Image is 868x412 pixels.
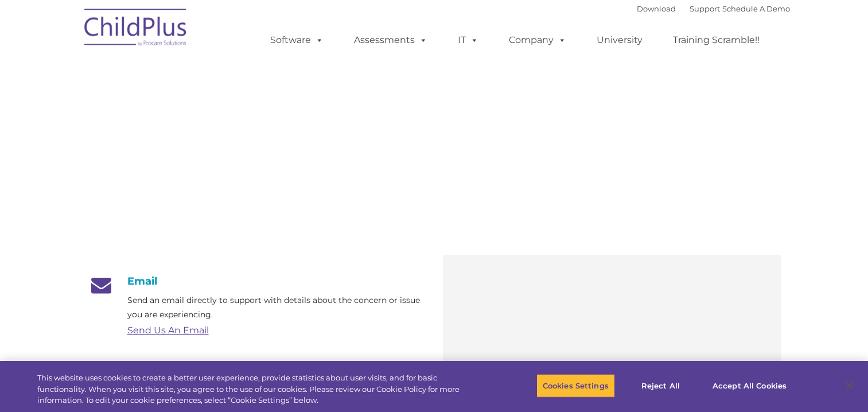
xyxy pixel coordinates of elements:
[497,29,578,52] a: Company
[259,29,335,52] a: Software
[87,275,426,287] h4: Email
[706,374,793,398] button: Accept All Cookies
[722,4,790,13] a: Schedule A Demo
[536,374,615,398] button: Cookies Settings
[837,373,862,398] button: Close
[637,4,790,13] font: |
[79,1,193,58] img: ChildPlus by Procare Solutions
[661,29,771,52] a: Training Scramble!!
[37,372,477,406] div: This website uses cookies to create a better user experience, provide statistics about user visit...
[342,29,439,52] a: Assessments
[690,4,720,13] a: Support
[127,293,426,322] p: Send an email directly to support with details about the concern or issue you are experiencing.
[127,325,209,336] a: Send Us An Email
[585,29,654,52] a: University
[625,374,696,398] button: Reject All
[446,29,490,52] a: IT
[637,4,676,13] a: Download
